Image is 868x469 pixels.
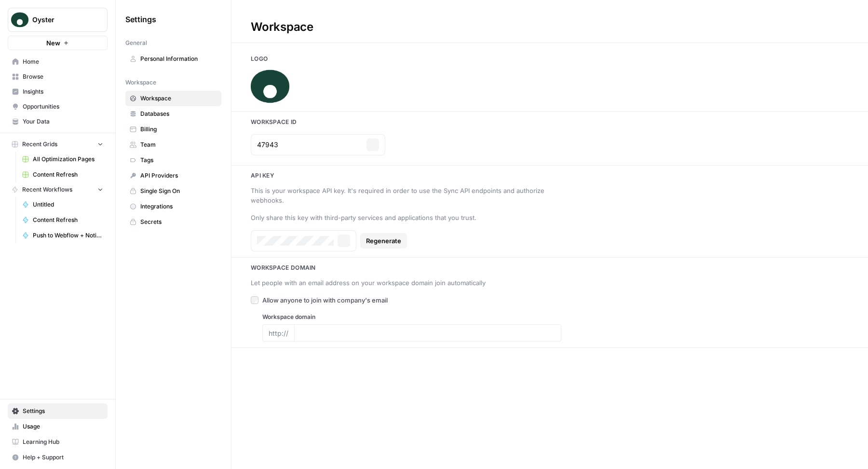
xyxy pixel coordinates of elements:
[18,167,108,182] a: Content Refresh
[8,99,108,114] a: Opportunities
[22,185,72,194] span: Recent Workflows
[262,295,388,305] span: Allow anyone to join with company's email
[125,39,147,47] span: General
[140,110,217,118] span: Databases
[23,407,103,415] span: Settings
[8,114,108,129] a: Your Data
[140,218,217,226] span: Secrets
[8,450,108,465] button: Help + Support
[140,55,217,63] span: Personal Information
[33,216,103,224] span: Content Refresh
[23,87,103,96] span: Insights
[18,212,108,228] a: Content Refresh
[8,182,108,197] button: Recent Workflows
[231,263,868,272] h3: Workspace Domain
[23,72,103,81] span: Browse
[366,236,401,246] span: Regenerate
[23,117,103,126] span: Your Data
[32,15,91,25] span: Oyster
[23,102,103,111] span: Opportunities
[18,197,108,212] a: Untitled
[125,137,221,152] a: Team
[8,36,108,50] button: New
[18,228,108,243] a: Push to Webflow + Notification
[251,213,550,222] div: Only share this key with third-party services and applications that you trust.
[8,54,108,69] a: Home
[125,106,221,122] a: Databases
[22,140,57,149] span: Recent Grids
[140,94,217,103] span: Workspace
[231,55,868,63] h3: Logo
[140,125,217,134] span: Billing
[231,118,868,126] h3: Workspace Id
[8,419,108,434] a: Usage
[125,91,221,106] a: Workspace
[23,57,103,66] span: Home
[251,67,289,106] img: Company Logo
[8,84,108,99] a: Insights
[125,183,221,199] a: Single Sign On
[33,231,103,240] span: Push to Webflow + Notification
[125,78,156,87] span: Workspace
[23,422,103,431] span: Usage
[125,214,221,230] a: Secrets
[18,152,108,167] a: All Optimization Pages
[8,137,108,152] button: Recent Grids
[140,202,217,211] span: Integrations
[140,140,217,149] span: Team
[125,152,221,168] a: Tags
[251,186,550,205] div: This is your workspace API key. It's required in order to use the Sync API endpoints and authoriz...
[33,155,103,164] span: All Optimization Pages
[140,156,217,165] span: Tags
[125,14,156,25] span: Settings
[262,324,294,342] div: http://
[125,199,221,214] a: Integrations
[251,278,550,288] div: Let people with an email address on your workspace domain join automatically
[262,313,561,321] label: Workspace domain
[125,168,221,183] a: API Providers
[231,171,868,180] h3: Api key
[8,8,108,32] button: Workspace: Oyster
[33,170,103,179] span: Content Refresh
[46,38,60,48] span: New
[23,453,103,462] span: Help + Support
[125,51,221,67] a: Personal Information
[231,19,333,35] div: Workspace
[140,171,217,180] span: API Providers
[125,122,221,137] a: Billing
[140,187,217,195] span: Single Sign On
[33,200,103,209] span: Untitled
[251,296,258,304] input: Allow anyone to join with company's email
[23,438,103,446] span: Learning Hub
[8,403,108,419] a: Settings
[360,233,407,248] button: Regenerate
[11,11,28,28] img: Oyster Logo
[8,69,108,84] a: Browse
[8,434,108,450] a: Learning Hub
